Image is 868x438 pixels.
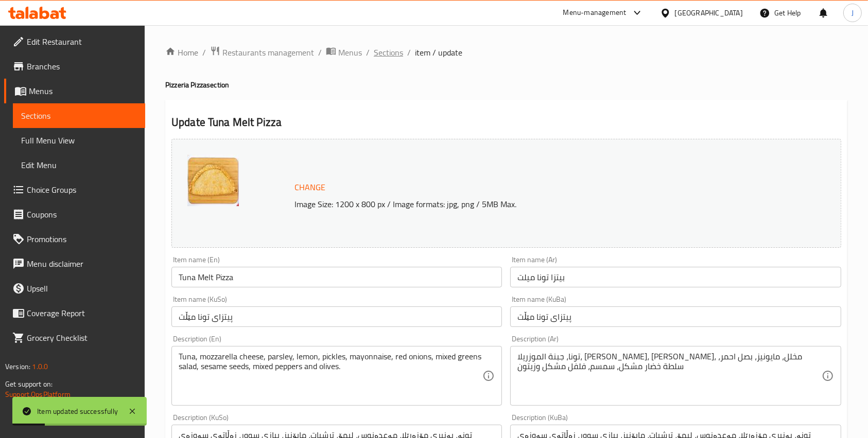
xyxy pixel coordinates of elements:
[27,282,137,295] span: Upsell
[5,388,71,401] a: Support.OpsPlatform
[4,251,145,276] a: Menu disclaimer
[4,227,145,251] a: Promotions
[415,46,462,59] span: item / update
[27,258,137,270] span: Menu disclaimer
[4,325,145,350] a: Grocery Checklist
[290,198,769,210] p: Image Size: 1200 x 800 px / Image formats: jpg, png / 5MB Max.
[338,46,362,59] span: Menus
[290,177,329,198] button: Change
[366,46,370,59] li: /
[165,80,847,90] h4: Pizzeria Pizza section
[187,155,239,206] img: Tuna_melt638058476053211341.jpg
[29,85,137,97] span: Menus
[4,301,145,325] a: Coverage Report
[852,7,854,19] span: J
[318,46,322,59] li: /
[21,109,137,122] span: Sections
[27,307,137,319] span: Coverage Report
[4,276,145,301] a: Upsell
[27,60,137,72] span: Branches
[563,7,627,19] div: Menu-management
[27,208,137,221] span: Coupons
[179,352,482,400] textarea: Tuna, mozzarella cheese, parsley, lemon, pickles, mayonnaise, red onions, mixed greens salad, ses...
[222,46,314,59] span: Restaurants management
[210,46,314,59] a: Restaurants management
[165,46,847,59] nav: breadcrumb
[374,46,403,59] a: Sections
[27,332,137,344] span: Grocery Checklist
[4,29,145,54] a: Edit Restaurant
[5,377,53,391] span: Get support on:
[202,46,206,59] li: /
[32,360,48,373] span: 1.0.0
[294,180,325,195] span: Change
[4,54,145,79] a: Branches
[13,153,145,177] a: Edit Menu
[171,267,502,287] input: Enter name En
[27,233,137,245] span: Promotions
[4,177,145,202] a: Choice Groups
[21,159,137,171] span: Edit Menu
[4,79,145,103] a: Menus
[171,115,841,130] h2: Update Tuna Melt Pizza
[171,306,502,327] input: Enter name KuSo
[326,46,362,59] a: Menus
[165,46,198,59] a: Home
[510,267,841,287] input: Enter name Ar
[675,7,743,19] div: [GEOGRAPHIC_DATA]
[21,134,137,147] span: Full Menu View
[27,184,137,196] span: Choice Groups
[5,360,30,373] span: Version:
[37,406,118,417] div: Item updated successfully
[407,46,411,59] li: /
[13,103,145,128] a: Sections
[4,202,145,227] a: Coupons
[510,306,841,327] input: Enter name KuBa
[13,128,145,153] a: Full Menu View
[517,352,821,400] textarea: تونا، جبنة الموزريلا، [PERSON_NAME]، [PERSON_NAME]، مخلل، مايونيز، بصل احمر، سلطة خضار مشكل، سمسم...
[27,35,137,48] span: Edit Restaurant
